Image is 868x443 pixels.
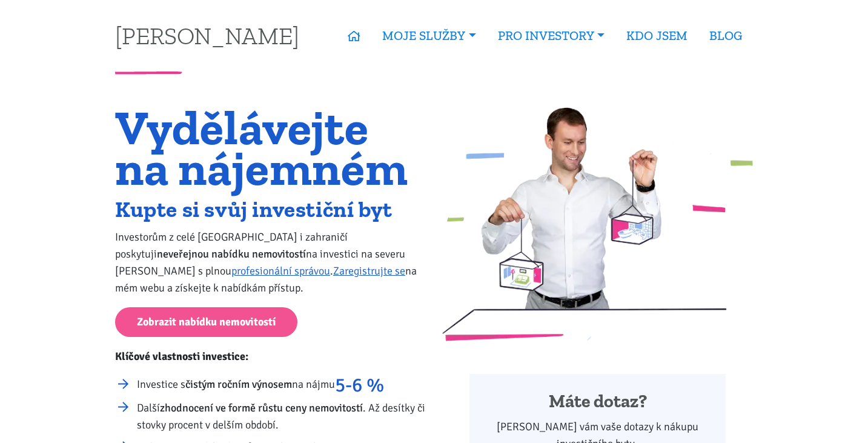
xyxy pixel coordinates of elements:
[115,107,426,188] h1: Vydělávejte na nájemném
[115,307,297,337] a: Zobrazit nabídku nemovitostí
[160,401,363,415] strong: zhodnocení ve formě růstu ceny nemovitostí
[115,24,299,47] a: [PERSON_NAME]
[486,390,709,413] h4: Máte dotaz?
[137,376,426,394] li: Investice s na nájmu
[115,348,426,365] p: Klíčové vlastnosti investice:
[115,199,426,219] h2: Kupte si svůj investiční byt
[157,247,306,261] strong: neveřejnou nabídku nemovitostí
[371,22,486,50] a: MOJE SLUŽBY
[185,378,292,391] strong: čistým ročním výnosem
[487,22,615,50] a: PRO INVESTORY
[698,22,753,50] a: BLOG
[615,22,698,50] a: KDO JSEM
[333,264,405,278] a: Zaregistrujte se
[231,264,330,278] a: profesionální správou
[137,399,426,433] li: Další . Až desítky či stovky procent v delším období.
[335,373,384,397] strong: 5-6 %
[115,228,426,296] p: Investorům z celé [GEOGRAPHIC_DATA] i zahraničí poskytuji na investici na severu [PERSON_NAME] s ...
